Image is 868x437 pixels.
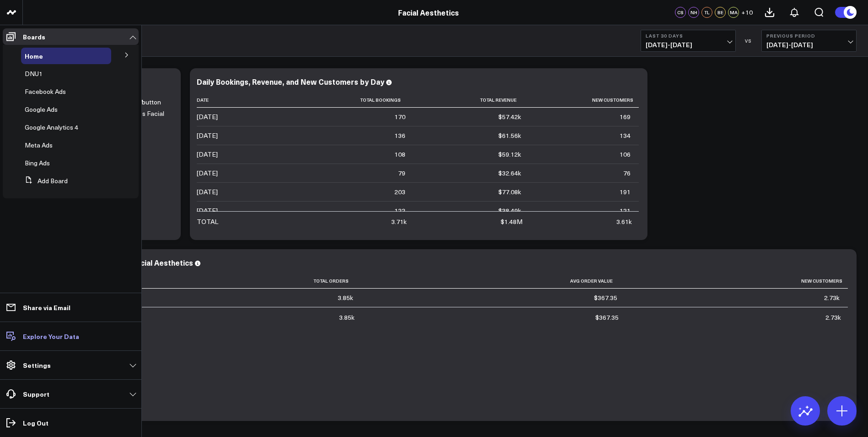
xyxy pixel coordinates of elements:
a: Log Out [3,415,139,431]
div: $38.49k [498,206,521,215]
div: 3.71k [391,217,407,226]
th: Total Revenue [414,93,529,108]
button: Previous Period[DATE]-[DATE] [761,30,857,52]
div: Daily Bookings, Revenue, and New Customers by Day [197,76,384,87]
a: Meta Ads [25,142,53,149]
b: Previous Period [766,33,852,38]
button: +10 [741,7,753,18]
p: Share via Email [23,304,70,311]
div: $367.35 [594,293,617,302]
div: 106 [620,150,631,159]
span: Google Analytics 4 [25,123,78,131]
a: DNU1 [25,70,43,77]
div: $57.42k [498,112,521,121]
p: Settings [23,361,51,369]
th: New Customers [529,93,639,108]
div: [DATE] [197,112,218,121]
span: DNU1 [25,69,43,78]
a: Facebook Ads [25,88,66,95]
div: NH [688,7,699,18]
div: 76 [623,169,631,178]
div: 121 [620,206,631,215]
div: 3.61k [616,217,632,226]
th: Total Orders [133,273,361,289]
button: Add Board [21,173,68,189]
a: Bing Ads [25,159,50,167]
p: Boards [23,33,45,40]
a: Google Analytics 4 [25,124,78,131]
div: [DATE] [197,169,218,178]
th: Date [197,93,288,108]
p: Support [23,390,49,398]
th: Avg Order Value [361,273,625,289]
span: [DATE] - [DATE] [766,41,852,49]
span: Bing Ads [25,158,50,167]
div: [DATE] [197,131,218,140]
span: Google Ads [25,105,58,114]
b: Last 30 Days [646,33,731,38]
div: 134 [620,131,631,140]
div: 108 [394,150,405,159]
div: [DATE] [197,206,218,215]
div: BE [715,7,726,18]
a: Google Ads [25,106,58,113]
span: + 10 [741,9,753,16]
th: Total Bookings [288,93,414,108]
div: MA [728,7,739,18]
div: [DATE] [197,187,218,197]
div: $367.35 [595,313,619,322]
div: 169 [620,112,631,121]
div: 203 [394,187,405,197]
div: 122 [394,206,405,215]
span: Meta Ads [25,141,53,149]
div: 170 [394,112,405,121]
div: 3.85k [338,293,353,302]
div: $59.12k [498,150,521,159]
th: New Customers [625,273,848,289]
div: 136 [394,131,405,140]
div: $77.08k [498,187,521,197]
a: Home [25,52,43,60]
div: $1.48M [501,217,523,226]
span: [DATE] - [DATE] [646,41,731,49]
div: [DATE] [197,150,218,159]
div: $32.64k [498,169,521,178]
div: 3.85k [339,313,355,322]
div: 79 [398,169,405,178]
a: Facial Aesthetics [398,7,459,17]
div: 2.73k [825,313,841,322]
button: Last 30 Days[DATE]-[DATE] [641,30,736,52]
div: $61.56k [498,131,521,140]
span: Home [25,51,43,60]
p: Explore Your Data [23,333,79,340]
div: 191 [620,187,631,197]
div: TL [701,7,712,18]
p: Log Out [23,419,49,426]
div: CS [675,7,686,18]
div: VS [740,38,757,44]
span: Facebook Ads [25,87,66,96]
div: 2.73k [824,293,840,302]
div: TOTAL [197,217,218,226]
